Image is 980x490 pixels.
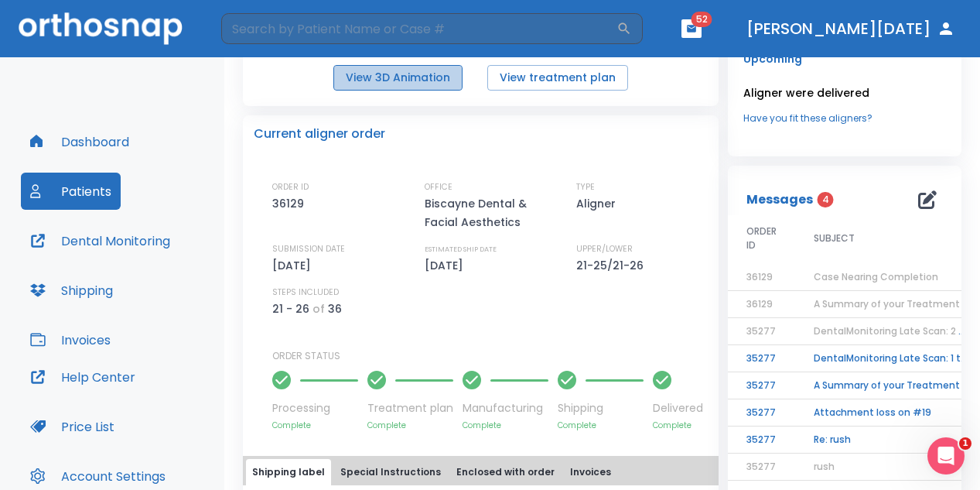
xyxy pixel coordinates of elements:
button: [PERSON_NAME][DATE] [740,15,961,43]
p: [DATE] [272,256,316,275]
p: Messages [746,190,813,209]
span: 4 [818,192,834,207]
span: Case Nearing Completion [814,270,938,283]
p: 21-25/21-26 [576,256,649,275]
button: Invoices [21,321,120,358]
p: 36 [328,300,342,318]
button: View 3D Animation [333,65,463,91]
td: 35277 [728,399,795,427]
button: Dashboard [21,123,138,160]
button: Dental Monitoring [21,222,179,259]
p: [DATE] [425,256,469,275]
span: SUBJECT [814,231,855,245]
p: TYPE [576,180,595,194]
p: 36129 [272,194,309,213]
span: ORDER ID [746,224,777,252]
button: Shipping label [246,459,331,485]
a: Have you fit these aligners? [743,111,946,125]
img: Orthosnap [19,12,183,44]
p: Complete [653,420,703,431]
span: 36129 [746,297,773,310]
p: Aligner were delivered [743,84,946,102]
p: Aligner [576,194,621,213]
button: View treatment plan [487,65,628,91]
button: Patients [21,173,121,210]
span: 36129 [746,270,773,283]
span: 1 [959,437,971,450]
p: Processing [272,400,358,416]
span: A Summary of your Treatment [814,297,960,310]
p: Current aligner order [254,125,385,143]
p: ORDER STATUS [272,349,708,363]
p: ORDER ID [272,180,309,194]
p: 21 - 26 [272,300,309,318]
span: 35277 [746,324,776,338]
span: 52 [691,12,712,27]
button: Help Center [21,358,145,396]
p: Shipping [558,400,644,416]
button: Special Instructions [334,459,447,485]
p: Complete [558,420,644,431]
td: 35277 [728,427,795,454]
div: tabs [246,459,715,485]
p: SUBMISSION DATE [272,242,345,256]
button: Enclosed with order [450,459,561,485]
iframe: Intercom live chat [927,437,965,475]
p: Upcoming [743,50,946,68]
p: ESTIMATED SHIP DATE [425,242,497,256]
td: 35277 [728,345,795,372]
p: Biscayne Dental & Facial Aesthetics [425,194,556,231]
span: 35277 [746,460,776,473]
td: 35277 [728,372,795,399]
button: Invoices [564,459,617,485]
p: STEPS INCLUDED [272,286,339,300]
p: Complete [367,420,453,431]
p: UPPER/LOWER [576,242,633,256]
p: Treatment plan [367,400,453,416]
p: Delivered [653,400,703,416]
p: Manufacturing [463,400,548,416]
button: Shipping [21,272,122,309]
p: of [312,300,325,318]
span: rush [814,460,835,473]
button: Price List [21,408,124,445]
input: Search by Patient Name or Case # [221,13,616,44]
p: OFFICE [425,180,452,194]
p: Complete [463,420,548,431]
p: Complete [272,420,358,431]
